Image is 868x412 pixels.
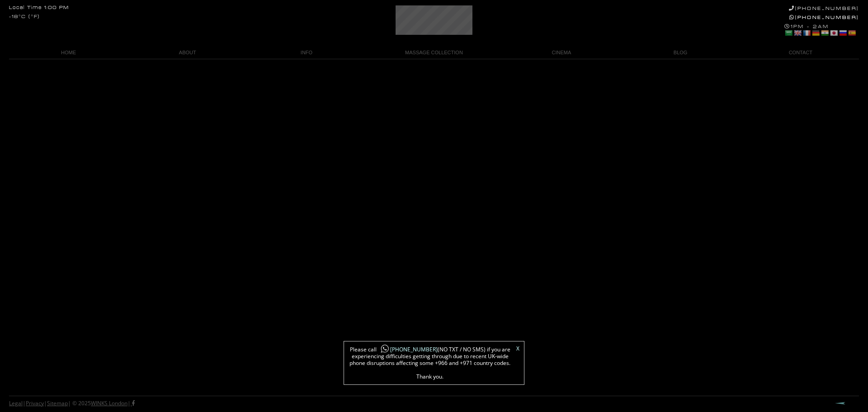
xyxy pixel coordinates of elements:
p: WINKS London Ltd. Company No. 6388272 VAT Registration No. 932 0534 52 [678,230,859,249]
a: French [802,29,811,37]
a: Make A Reservation [744,164,794,171]
a: Spanish [848,29,856,37]
a: Arabic [784,29,793,37]
a: ABOUT [128,47,247,59]
a: Sitemap [47,399,68,407]
a: Prev [835,402,845,405]
a: Russian [839,29,847,37]
a: CINEMA [502,47,621,59]
a: INFO [247,47,366,59]
p: your pleasure is a click away [678,165,859,177]
a: Legal [9,399,23,407]
a: Become A WINKS Masseuse [733,185,804,193]
p: any further enquiries [678,208,859,221]
a: [PHONE_NUMBER] [377,346,438,353]
a: Hindi [821,29,829,37]
a: X [516,346,519,351]
img: whatsapp-icon1.png [380,344,389,354]
a: [PHONE_NUMBER] [789,5,859,11]
div: -18°C (°F) [9,14,40,19]
img: Contact Options [702,141,835,154]
a: Email WINKS [753,207,785,215]
p: an elegant career step [678,186,859,199]
a: English [793,29,802,37]
p: Registered Administrative Address: [STREET_ADDRESS], [GEOGRAPHIC_DATA], SW1X 7XS, [GEOGRAPHIC_DATA]. [678,258,859,277]
a: HOME [9,47,128,59]
div: Local Time 1:00 PM [9,5,69,10]
a: BLOG [621,47,740,59]
div: 1PM - 2AM [784,24,859,38]
a: CONTACT [740,47,859,59]
div: | | | © 2025 | [9,396,135,411]
a: Privacy [26,399,44,407]
a: Japanese [830,29,838,37]
a: [PHONE_NUMBER] [789,14,859,20]
a: German [811,29,820,37]
a: MASSAGE COLLECTION [366,47,502,59]
span: Please call (NO TXT / NO SMS) if you are experiencing difficulties getting through due to recent ... [349,346,511,380]
a: WINKS London [91,399,127,407]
